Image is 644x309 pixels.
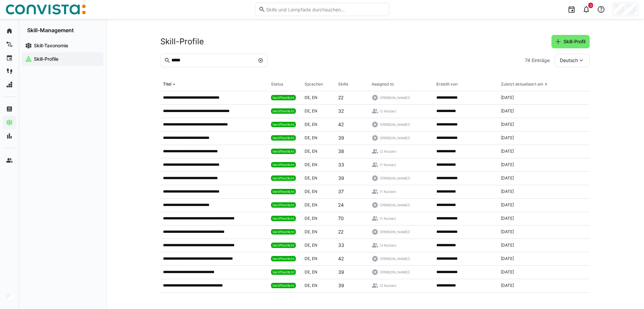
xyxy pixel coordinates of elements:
span: [DATE] [501,149,514,154]
span: [DATE] [501,95,514,100]
span: de [305,162,312,167]
span: Veröffentlicht [272,284,294,288]
span: (1 Nutzer) [380,216,396,221]
span: de [305,108,312,113]
span: ([PERSON_NAME]) [380,270,410,274]
span: Veröffentlicht [272,163,294,167]
span: de [305,175,312,181]
span: en [312,149,317,154]
span: de [305,216,312,221]
span: (2 Nutzer) [380,109,396,113]
span: ([PERSON_NAME]) [380,176,410,181]
span: de [305,256,312,261]
span: en [312,269,317,274]
p: 39 [338,269,344,275]
span: Veröffentlicht [272,149,294,153]
span: 74 [525,57,530,64]
span: Veröffentlicht [272,136,294,140]
span: en [312,175,317,181]
span: en [312,283,317,288]
button: Skill-Profil [551,35,590,48]
span: en [312,122,317,127]
p: 39 [338,175,344,182]
span: ([PERSON_NAME]) [380,203,410,207]
p: 22 [338,94,343,101]
span: Veröffentlicht [272,270,294,274]
div: Status [271,82,283,87]
p: 24 [338,202,344,208]
span: de [305,243,312,248]
span: ([PERSON_NAME]) [380,136,410,140]
div: Sprachen [305,82,323,87]
p: 37 [338,188,344,195]
span: en [312,243,317,248]
span: en [312,189,317,194]
span: de [305,149,312,154]
span: de [305,229,312,234]
span: (2 Nutzer) [380,149,396,154]
span: Veröffentlicht [272,230,294,234]
p: 39 [338,135,344,141]
span: ([PERSON_NAME]) [380,256,410,261]
div: Assigned to [372,82,394,87]
span: ([PERSON_NAME]) [380,229,410,234]
p: 33 [338,242,344,249]
span: Veröffentlicht [272,109,294,113]
span: en [312,202,317,207]
span: [DATE] [501,175,514,181]
span: Veröffentlicht [272,203,294,207]
p: 32 [338,108,344,114]
span: de [305,202,312,207]
span: [DATE] [501,283,514,288]
span: (1 Nutzer) [380,162,396,167]
span: de [305,283,312,288]
p: 42 [338,121,344,128]
span: Veröffentlicht [272,176,294,180]
span: [DATE] [501,189,514,194]
span: Deutsch [560,57,578,64]
span: (3 Nutzer) [380,243,396,248]
div: Erstellt von [436,82,458,87]
span: de [305,122,312,127]
div: Titel [163,82,171,87]
span: de [305,135,312,140]
span: Veröffentlicht [272,96,294,100]
span: de [305,95,312,100]
div: Zuletzt aktualisiert am [501,82,543,87]
p: 42 [338,255,344,262]
span: en [312,108,317,113]
span: en [312,135,317,140]
span: 3 [590,3,592,7]
span: [DATE] [501,162,514,167]
span: [DATE] [501,202,514,208]
p: 22 [338,228,343,235]
span: [DATE] [501,122,514,127]
span: Veröffentlicht [272,190,294,194]
span: Einträge [532,57,550,64]
span: Veröffentlicht [272,257,294,261]
span: Skill-Profil [562,38,586,45]
span: (2 Nutzer) [380,283,396,288]
p: 39 [338,282,344,289]
input: Skills und Lernpfade durchsuchen… [265,6,385,12]
span: [DATE] [501,229,514,235]
p: 70 [338,215,344,222]
span: (1 Nutzer) [380,189,396,194]
h2: Skill-Profile [160,37,204,47]
span: [DATE] [501,269,514,275]
span: en [312,95,317,100]
span: de [305,269,312,274]
span: [DATE] [501,135,514,141]
span: [DATE] [501,108,514,114]
span: en [312,256,317,261]
span: de [305,189,312,194]
span: [DATE] [501,256,514,261]
span: en [312,162,317,167]
p: 38 [338,148,344,155]
span: en [312,216,317,221]
span: ([PERSON_NAME]) [380,122,410,127]
p: 33 [338,161,344,168]
span: Veröffentlicht [272,122,294,126]
div: Skills [338,82,348,87]
span: en [312,229,317,234]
